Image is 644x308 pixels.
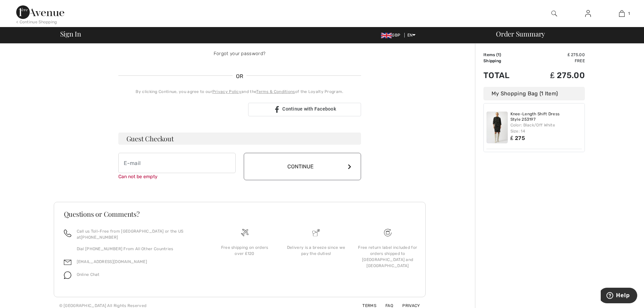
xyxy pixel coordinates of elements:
[282,106,336,112] span: Continue with Facebook
[118,173,236,180] div: Can not be empty
[580,9,596,18] a: Sign In
[118,153,236,173] input: E-mail
[256,89,295,94] a: Terms & Conditions
[585,9,591,18] img: My Info
[377,303,393,308] a: FAQ
[510,135,525,141] span: ₤ 275
[118,133,361,145] h3: Guest Checkout
[241,229,248,236] img: Free shipping on orders over &#8356;120
[77,272,100,277] span: Online Chat
[212,89,241,94] a: Privacy Policy
[354,303,376,308] a: Terms
[394,303,420,308] a: Privacy
[16,19,57,25] div: < Continue Shopping
[16,5,64,19] img: 1ère Avenue
[81,235,118,240] a: [PHONE_NUMBER]
[384,229,391,236] img: Free shipping on orders over &#8356;120
[248,103,361,116] a: Continue with Facebook
[64,259,71,266] img: email
[483,58,527,64] td: Shipping
[244,153,361,180] button: Continue
[527,52,585,58] td: ₤ 275.00
[64,271,71,279] img: chat
[77,246,201,252] p: Dial [PHONE_NUMBER] From All Other Countries
[486,112,508,143] img: Knee-Length Shift Dress Style 253197
[601,288,637,305] iframe: Opens a widget where you can find more information
[483,87,585,100] div: My Shopping Bag (1 Item)
[628,10,630,17] span: 1
[64,211,415,217] h3: Questions or Comments?
[312,229,320,236] img: Delivery is a breeze since we pay the duties!
[115,102,246,117] iframe: Sign in with Google Button
[118,89,361,95] div: By clicking Continue, you agree to our and the of the Loyalty Program.
[527,64,585,87] td: ₤ 275.00
[407,33,416,38] span: EN
[510,122,582,134] div: Color: Black/Off White Size: 14
[233,72,247,80] span: OR
[77,228,201,240] p: Call us Toll-Free from [GEOGRAPHIC_DATA] or the US at
[286,244,347,257] div: Delivery is a breeze since we pay the duties!
[605,9,638,18] a: 1
[551,9,557,18] img: search the website
[60,30,81,37] span: Sign In
[381,33,392,38] img: UK Pound
[619,9,625,18] img: My Bag
[488,30,640,37] div: Order Summary
[64,230,71,237] img: call
[381,33,403,38] span: GBP
[527,58,585,64] td: Free
[483,52,527,58] td: Items ( )
[77,259,147,264] a: [EMAIL_ADDRESS][DOMAIN_NAME]
[498,52,500,57] span: 1
[357,244,418,269] div: Free return label included for orders shipped to [GEOGRAPHIC_DATA] and [GEOGRAPHIC_DATA]
[510,112,582,122] a: Knee-Length Shift Dress Style 253197
[483,64,527,87] td: Total
[214,244,275,257] div: Free shipping on orders over ₤120
[214,51,265,56] a: Forgot your password?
